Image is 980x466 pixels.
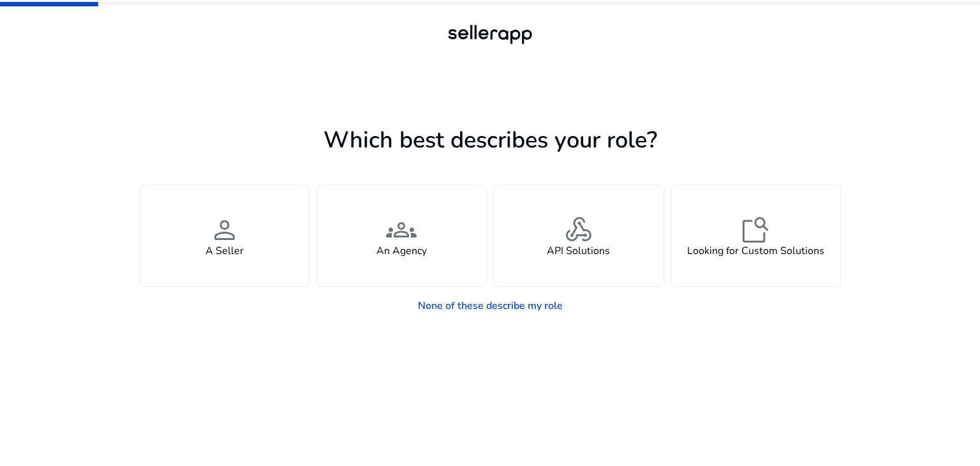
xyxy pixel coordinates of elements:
[139,126,841,154] h1: Which best describes your role?
[740,214,771,245] span: feature_search
[408,293,573,319] a: None of these describe my role
[671,184,842,287] button: feature_searchLooking for Custom Solutions
[386,214,417,245] span: groups
[547,245,610,257] h4: API Solutions
[209,214,240,245] span: person
[316,184,487,287] button: groupsAn Agency
[493,184,664,287] button: webhookAPI Solutions
[205,245,244,257] h4: A Seller
[139,184,310,287] button: personA Seller
[687,245,824,257] h4: Looking for Custom Solutions
[376,245,427,257] h4: An Agency
[563,214,594,245] span: webhook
